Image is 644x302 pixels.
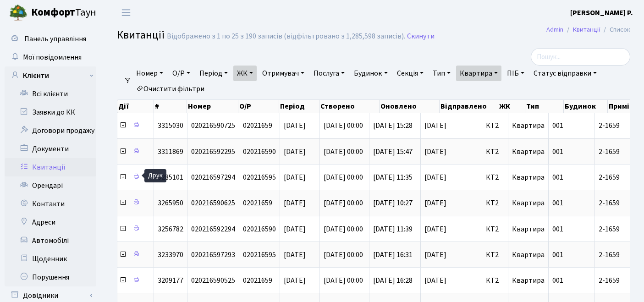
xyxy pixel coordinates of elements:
[158,147,183,157] span: 3311869
[154,100,187,113] th: #
[191,275,235,286] span: 020216590525
[440,100,498,113] th: Відправлено
[324,147,363,157] span: [DATE] 00:00
[191,250,235,260] span: 020216597293
[5,140,96,158] a: Документи
[23,52,82,62] span: Мої повідомлення
[373,121,413,131] span: [DATE] 15:28
[5,213,96,231] a: Адреси
[279,100,319,113] th: Період
[191,224,235,234] span: 020216592294
[373,147,413,157] span: [DATE] 15:47
[486,148,504,155] span: КТ2
[5,103,96,121] a: Заявки до КК
[373,224,413,234] span: [DATE] 11:39
[158,172,183,182] span: 3285101
[243,224,276,234] span: 020216590
[373,172,413,182] span: [DATE] 11:35
[486,277,504,284] span: КТ2
[158,198,183,208] span: 3265950
[158,250,183,260] span: 3233970
[498,100,526,113] th: ЖК
[373,198,413,208] span: [DATE] 10:27
[486,225,504,233] span: КТ2
[115,5,138,20] button: Переключити навігацію
[546,25,563,34] a: Admin
[424,122,478,129] span: [DATE]
[570,8,633,18] b: [PERSON_NAME] Р.
[243,172,276,182] span: 020216595
[424,148,478,155] span: [DATE]
[552,198,563,208] span: 001
[5,195,96,213] a: Контакти
[486,174,504,181] span: КТ2
[424,251,478,258] span: [DATE]
[284,121,306,131] span: [DATE]
[243,275,272,286] span: 02021659
[424,174,478,181] span: [DATE]
[5,268,96,286] a: Порушення
[132,81,208,97] a: Очистити фільтри
[5,66,96,85] a: Клієнти
[144,169,166,182] div: Друк
[456,66,501,81] a: Квартира
[552,121,563,131] span: 001
[243,250,276,260] span: 020216595
[5,48,96,66] a: Мої повідомлення
[243,121,272,131] span: 02021659
[324,198,363,208] span: [DATE] 00:00
[310,66,348,81] a: Послуга
[407,32,435,41] a: Скинути
[424,199,478,207] span: [DATE]
[324,121,363,131] span: [DATE] 00:00
[424,277,478,284] span: [DATE]
[512,224,545,234] span: Квартира
[5,231,96,250] a: Автомобілі
[158,121,183,131] span: 3315030
[533,20,644,39] nav: breadcrumb
[564,100,608,113] th: Будинок
[191,198,235,208] span: 020216590625
[324,172,363,182] span: [DATE] 00:00
[319,100,380,113] th: Створено
[530,66,600,81] a: Статус відправки
[284,172,306,182] span: [DATE]
[324,224,363,234] span: [DATE] 00:00
[429,66,454,81] a: Тип
[9,4,28,22] img: logo.png
[117,100,154,113] th: Дії
[259,66,308,81] a: Отримувач
[350,66,391,81] a: Будинок
[486,122,504,129] span: КТ2
[600,25,630,35] li: Список
[552,275,563,286] span: 001
[512,147,545,157] span: Квартира
[284,147,306,157] span: [DATE]
[512,275,545,286] span: Квартира
[158,224,183,234] span: 3256782
[512,198,545,208] span: Квартира
[573,25,600,34] a: Квитанції
[24,34,86,44] span: Панель управління
[243,147,276,157] span: 020216590
[552,147,563,157] span: 001
[552,250,563,260] span: 001
[191,147,235,157] span: 020216592295
[243,198,272,208] span: 02021659
[5,158,96,176] a: Квитанції
[5,85,96,103] a: Всі клієнти
[132,66,167,81] a: Номер
[380,100,440,113] th: Оновлено
[5,30,96,48] a: Панель управління
[5,250,96,268] a: Щоденник
[552,224,563,234] span: 001
[169,66,194,81] a: О/Р
[373,250,413,260] span: [DATE] 16:31
[117,27,165,43] span: Квитанції
[324,250,363,260] span: [DATE] 00:00
[373,275,413,286] span: [DATE] 16:28
[393,66,427,81] a: Секція
[284,275,306,286] span: [DATE]
[31,5,75,20] b: Комфорт
[187,100,238,113] th: Номер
